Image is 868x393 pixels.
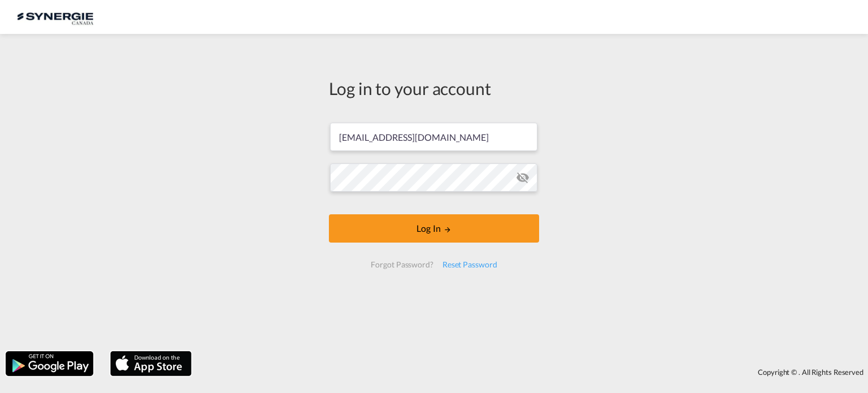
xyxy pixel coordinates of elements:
div: Forgot Password? [366,254,437,275]
div: Log in to your account [329,76,539,100]
md-icon: icon-eye-off [516,171,530,184]
input: Enter email/phone number [330,123,537,151]
div: Copyright © . All Rights Reserved [197,362,868,382]
img: apple.png [109,350,193,377]
img: google.png [5,350,94,377]
button: LOGIN [329,214,539,243]
img: 1f56c880d42311ef80fc7dca854c8e59.png [17,5,93,30]
div: Reset Password [438,254,502,275]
